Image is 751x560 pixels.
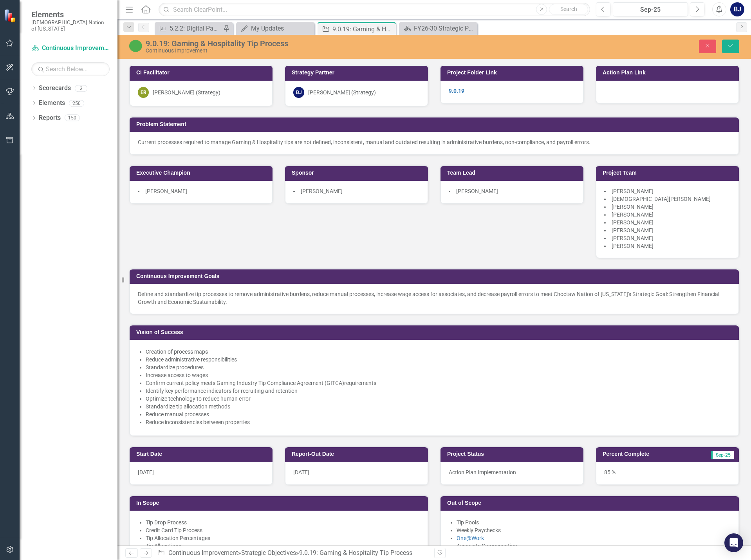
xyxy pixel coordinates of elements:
span: [DATE] [293,469,309,475]
div: 85 % [596,462,739,485]
span: [PERSON_NAME] [612,204,654,210]
h3: Project Folder Link [447,70,579,76]
input: Search ClearPoint... [159,3,590,16]
button: Search [549,4,588,15]
h3: Sponsor [292,170,424,176]
h3: Project Status [447,451,579,457]
span: Standardize procedures [146,364,204,370]
p: ​ [146,387,731,395]
h3: Percent Complete [603,451,690,457]
div: [PERSON_NAME] (Strategy) [308,89,376,96]
button: Sep-25 [613,2,688,16]
span: [PERSON_NAME] [612,227,654,233]
h3: Vision of Success [136,329,735,335]
a: FY26-30 Strategic Plan [401,23,475,33]
input: Search Below... [31,62,110,76]
a: Elements [39,99,65,108]
span: [PERSON_NAME] [612,235,654,241]
button: BJ [730,2,744,16]
h3: Project Team [603,170,735,176]
a: One@Work [457,535,484,541]
span: [PERSON_NAME] [612,211,654,218]
p: ​ [146,371,731,379]
span: requirements [344,380,376,386]
div: Open Intercom Messenger [724,533,743,552]
div: Continuous Improvement [146,48,471,54]
h3: Action Plan Link [603,70,735,76]
img: ClearPoint Strategy [4,9,18,23]
p: ​ [146,379,731,387]
span: Elements [31,10,110,19]
span: Sep-25 [711,451,734,459]
a: Strategic Objectives [241,549,296,556]
a: My Updates [238,23,312,33]
div: ER [138,87,149,98]
p: ​ [146,418,731,426]
span: [DATE] [138,469,154,475]
p: ​ [146,410,731,418]
div: 3 [75,85,87,92]
span: [PERSON_NAME] [456,188,498,194]
h3: Problem Statement [136,121,735,127]
span: [PERSON_NAME] [301,188,343,194]
span: [PERSON_NAME] [612,219,654,226]
span: Reduce manual processes [146,411,209,417]
li: Weekly Paychecks [457,526,731,534]
span: [PERSON_NAME] [145,188,187,194]
img: CI Action Plan Approved/In Progress [129,40,142,52]
div: FY26-30 Strategic Plan [414,23,475,33]
li: Associate Compensation [457,542,731,550]
p: Current processes required to manage Gaming & Hospitality tips are not defined, inconsistent, man... [138,138,731,146]
li: Tip Drop Process [146,518,420,526]
div: [PERSON_NAME] (Strategy) [153,89,220,96]
span: [PERSON_NAME] [612,188,654,194]
h3: Report-Out Date [292,451,424,457]
span: Reduce inconsistencies between properties [146,419,250,425]
span: Optimize technology to reduce human error [146,396,251,402]
div: My Updates [251,23,312,33]
div: » » [157,549,428,558]
h3: Continuous Improvement Goals [136,273,735,279]
span: [PERSON_NAME] [612,243,654,249]
li: Tip Allocations [146,542,420,550]
span: Confirm current policy meets Gaming Industry Tip Compliance Agreement (GITCA) [146,380,344,386]
span: Standardize tip allocation methods [146,403,230,410]
h3: Team Lead [447,170,579,176]
a: Reports [39,114,61,123]
a: 5.2.2: Digital Payments KPIs [157,23,221,33]
p: ​ [146,363,731,371]
div: 250 [69,100,84,107]
h3: Executive Champion [136,170,269,176]
li: Credit Card Tip Process [146,526,420,534]
span: Search [560,6,577,12]
p: ​ [146,356,731,363]
span: [DEMOGRAPHIC_DATA][PERSON_NAME] [612,196,711,202]
a: Scorecards [39,84,71,93]
span: Creation of process maps [146,349,208,355]
a: Continuous Improvement [168,549,238,556]
p: ​ [146,348,731,356]
span: Increase access to wages [146,372,208,378]
h3: Strategy Partner [292,70,424,76]
p: ​ [146,395,731,403]
div: 150 [65,115,80,121]
span: Action Plan Implementation [449,469,516,475]
div: 9.0.19: Gaming & Hospitality Tip Process [332,24,394,34]
h3: Out of Scope [447,500,735,506]
span: Identify key performance indicators for recruiting and retention [146,388,298,394]
div: 9.0.19: Gaming & Hospitality Tip Process [146,39,471,48]
a: Continuous Improvement [31,44,110,53]
div: 5.2.2: Digital Payments KPIs [170,23,221,33]
h3: CI Facilitator [136,70,269,76]
h3: Start Date [136,451,269,457]
div: BJ [293,87,304,98]
div: 9.0.19: Gaming & Hospitality Tip Process [299,549,412,556]
small: [DEMOGRAPHIC_DATA] Nation of [US_STATE] [31,19,110,32]
li: Tip Allocation Percentages [146,534,420,542]
a: 9.0.19 [449,88,464,94]
p: ​ [146,403,731,410]
span: Reduce administrative responsibilities [146,356,237,363]
h3: In Scope [136,500,424,506]
p: Define and standardize tip processes to remove administrative burdens, reduce manual processes, i... [138,290,731,306]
